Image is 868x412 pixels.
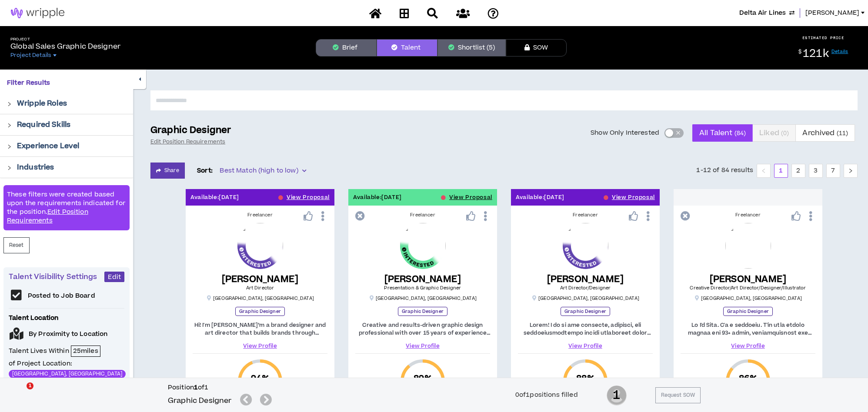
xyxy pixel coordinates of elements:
[690,285,806,291] span: Creative Director/Art Director/Designer/Illustrator
[809,164,822,177] a: 3
[384,285,461,291] span: Presentation & Graphic Designer
[355,321,490,337] p: Creative and results-driven graphic design professional with over 15 years of experience spanning...
[437,39,506,56] button: Shortlist (5)
[516,193,564,202] p: Available: [DATE]
[384,274,461,285] h5: [PERSON_NAME]
[7,166,12,170] span: right
[664,128,684,138] button: Show Only Interested
[194,383,198,392] b: 1
[355,212,490,219] div: Freelancer
[531,295,639,302] p: [GEOGRAPHIC_DATA] , [GEOGRAPHIC_DATA]
[7,207,88,225] a: Edit Position Requirements
[837,129,848,137] small: ( 11 )
[757,164,771,178] li: Previous Page
[690,274,806,285] h5: [PERSON_NAME]
[681,212,815,219] div: Freelancer
[591,129,659,137] span: Show Only Interested
[547,274,624,285] h5: [PERSON_NAME]
[739,8,786,18] span: Delta Air Lines
[10,37,120,42] h5: Project
[108,273,121,281] span: Edit
[518,321,653,337] p: Lorem! I do si ame consecte, adipisci, eli seddoeiusmodtempo incidi utlaboreet dolor magnaaliquae...
[28,292,95,300] p: Posted to Job Board
[398,307,447,316] p: Graphic Designer
[518,212,653,219] div: Freelancer
[757,164,771,178] button: left
[694,295,802,302] p: [GEOGRAPHIC_DATA] , [GEOGRAPHIC_DATA]
[7,78,126,88] p: Filter Results
[9,382,30,403] iframe: Intercom live chat
[150,163,185,179] button: Share
[168,383,275,392] h6: Position of 1
[561,307,610,316] p: Graphic Designer
[222,274,299,285] h5: [PERSON_NAME]
[3,237,30,253] button: Reset
[798,48,801,56] sup: $
[563,223,608,269] img: FebpuGnawWW1Pq1YZhFRcmulC2kr3uGXZ3ejNDGN.png
[844,164,858,178] li: Next Page
[150,124,231,136] p: Graphic Designer
[761,168,766,173] span: left
[848,168,853,173] span: right
[10,52,51,59] span: Project Details
[193,321,327,337] p: Hi! I'm [PERSON_NAME]’m a brand designer and art director that builds brands through strategy and...
[150,138,225,145] a: Edit Position Requirements
[220,164,306,177] span: Best Match (high to low)
[7,123,12,128] span: right
[802,123,848,143] span: Archived
[802,35,845,40] p: ESTIMATED PRICE
[734,129,746,137] small: ( 84 )
[725,223,771,269] img: yriWjEPQwTkJV3I31xiOeu9IrBSFR1ZOBjBqoGEQ.png
[3,185,130,230] div: These filters were created based upon the requirements indicated for the position.
[168,395,232,406] h5: Graphic Designer
[791,164,805,178] li: 2
[193,212,327,219] div: Freelancer
[235,307,285,316] p: Graphic Designer
[10,41,120,52] p: Global Sales Graphic Designer
[739,8,795,18] button: Delta Air Lines
[775,164,788,177] a: 1
[17,120,70,130] p: Required Skills
[449,189,492,206] button: View Proposal
[190,193,239,202] p: Available: [DATE]
[104,272,124,282] button: Edit
[560,285,611,291] span: Art Director/Designer
[251,373,269,385] span: 94 %
[612,189,655,206] button: View Proposal
[576,373,594,385] span: 88 %
[287,189,330,206] button: View Proposal
[781,129,789,137] small: ( 0 )
[681,342,815,350] a: View Profile
[827,164,840,177] a: 7
[655,387,701,403] button: Request SOW
[193,342,327,350] a: View Profile
[696,164,753,178] li: 1-12 of 84 results
[515,390,578,400] div: 0 of 1 positions filled
[831,48,848,55] a: Details
[723,307,773,316] p: Graphic Designer
[414,373,431,385] span: 89 %
[7,144,12,149] span: right
[400,223,446,269] img: XZPOm16fXQoZ7wVDL8TnvylKLGHYqxei730Sw8vk.png
[237,223,283,269] img: f1Y3B4Z7M8PYWACqDABLZG8h7CBvF2UY4mGov6k2.png
[9,272,104,282] p: Talent Visibility Settings
[518,342,653,350] a: View Profile
[805,8,859,18] span: [PERSON_NAME]
[17,98,67,109] p: Wripple Roles
[17,141,79,151] p: Experience Level
[7,102,12,106] span: right
[803,46,829,61] span: 121k
[17,162,54,173] p: Industries
[792,164,805,177] a: 2
[739,373,757,385] span: 86 %
[607,385,627,406] span: 1
[355,342,490,350] a: View Profile
[377,39,437,56] button: Talent
[369,295,477,302] p: [GEOGRAPHIC_DATA] , [GEOGRAPHIC_DATA]
[316,39,377,56] button: Brief
[246,285,274,291] span: Art Director
[206,295,314,302] p: [GEOGRAPHIC_DATA] , [GEOGRAPHIC_DATA]
[826,164,840,178] li: 7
